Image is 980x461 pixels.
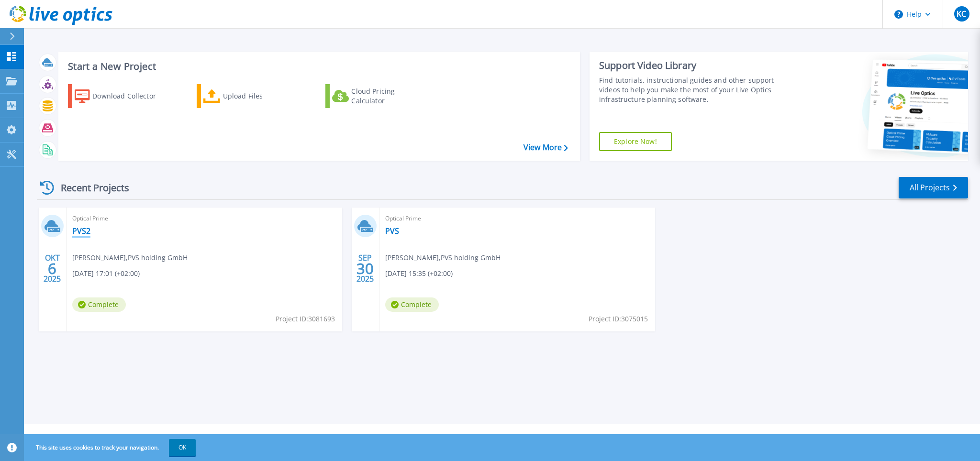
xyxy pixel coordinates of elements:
button: OK [169,439,196,456]
div: SEP 2025 [356,251,374,286]
a: PVS [385,226,399,236]
span: Complete [385,297,439,312]
span: Optical Prime [385,213,649,224]
a: Explore Now! [599,132,672,151]
div: Download Collector [92,87,169,106]
h3: Start a New Project [68,61,568,72]
div: OKT 2025 [43,251,61,286]
a: All Projects [899,177,968,198]
span: Complete [72,297,126,312]
a: Upload Files [197,84,303,108]
span: Project ID: 3081693 [276,314,335,324]
a: Download Collector [68,84,175,108]
span: [DATE] 17:01 (+02:00) [72,268,140,279]
div: Support Video Library [599,59,793,72]
span: [DATE] 15:35 (+02:00) [385,268,453,279]
span: 6 [48,264,56,273]
span: This site uses cookies to track your navigation. [26,439,196,456]
a: PVS2 [72,226,90,236]
span: 30 [356,264,374,273]
span: Optical Prime [72,213,336,224]
span: Project ID: 3075015 [589,314,648,324]
span: KC [957,10,966,18]
div: Recent Projects [37,176,142,199]
div: Upload Files [223,87,300,106]
a: Cloud Pricing Calculator [325,84,432,108]
span: [PERSON_NAME] , PVS holding GmbH [385,252,501,263]
div: Find tutorials, instructional guides and other support videos to help you make the most of your L... [599,76,793,104]
span: [PERSON_NAME] , PVS holding GmbH [72,252,188,263]
div: Cloud Pricing Calculator [351,87,428,106]
a: View More [523,143,568,152]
